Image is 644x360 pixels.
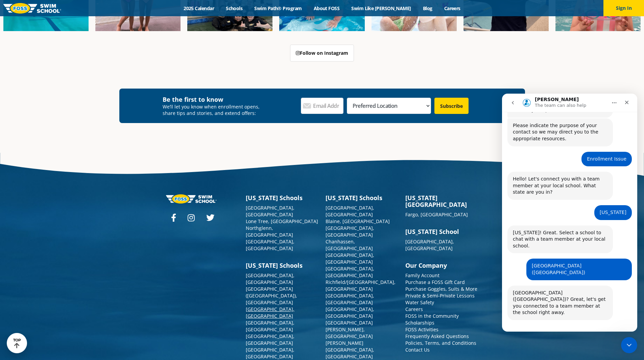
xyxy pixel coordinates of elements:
a: [GEOGRAPHIC_DATA][PERSON_NAME], [GEOGRAPHIC_DATA] [326,319,373,339]
a: [GEOGRAPHIC_DATA], [GEOGRAPHIC_DATA] [326,205,374,218]
a: Frequently Asked Questions [405,333,469,339]
a: 2025 Calendar [178,5,220,11]
a: Family Account [405,272,439,279]
a: FOSS Activities [405,326,438,333]
iframe: Intercom live chat [502,94,637,332]
a: [GEOGRAPHIC_DATA], [GEOGRAPHIC_DATA] [246,272,294,285]
a: [GEOGRAPHIC_DATA], [GEOGRAPHIC_DATA] [326,252,374,265]
a: Richfield/[GEOGRAPHIC_DATA], [GEOGRAPHIC_DATA] [326,279,396,292]
a: Swim Like [PERSON_NAME] [345,5,417,11]
a: Careers [405,306,423,312]
h3: [US_STATE] School [405,228,478,235]
img: FOSS Swim School Logo [3,3,61,14]
a: [GEOGRAPHIC_DATA], [GEOGRAPHIC_DATA] [326,292,374,306]
a: Lone Tree, [GEOGRAPHIC_DATA] [246,218,318,224]
img: Foss-logo-horizontal-white.svg [166,194,217,203]
a: Purchase Goggles, Suits & More [405,286,477,292]
a: Blaine, [GEOGRAPHIC_DATA] [326,218,390,224]
a: [GEOGRAPHIC_DATA], [GEOGRAPHIC_DATA] [405,238,454,251]
div: TOP [13,338,21,349]
a: FOSS in the Community [405,313,459,319]
a: Policies, Terms, and Conditions [405,340,476,346]
iframe: Intercom live chat [621,337,637,353]
a: [GEOGRAPHIC_DATA], [GEOGRAPHIC_DATA] [246,333,294,346]
a: Northglenn, [GEOGRAPHIC_DATA] [246,225,293,238]
a: Careers [438,5,466,11]
a: About FOSS [308,5,345,11]
a: [GEOGRAPHIC_DATA], [GEOGRAPHIC_DATA] [246,346,294,360]
h3: [US_STATE] Schools [246,194,319,201]
a: Scholarships [405,319,434,326]
a: [GEOGRAPHIC_DATA], [GEOGRAPHIC_DATA] [246,205,294,218]
input: Subscribe [434,98,469,114]
a: [GEOGRAPHIC_DATA], [GEOGRAPHIC_DATA] [326,265,374,279]
a: Contact Us [405,346,430,353]
a: Purchase a FOSS Gift Card [405,279,465,285]
a: Chanhassen, [GEOGRAPHIC_DATA] [326,238,373,251]
a: Fargo, [GEOGRAPHIC_DATA] [405,211,468,218]
a: Private & Semi-Private Lessons [405,292,475,299]
a: [GEOGRAPHIC_DATA], [GEOGRAPHIC_DATA] [246,319,294,333]
h4: Be the first to know [163,95,264,103]
h3: [US_STATE][GEOGRAPHIC_DATA] [405,194,478,208]
a: [GEOGRAPHIC_DATA], [GEOGRAPHIC_DATA] [326,225,374,238]
a: [PERSON_NAME][GEOGRAPHIC_DATA], [GEOGRAPHIC_DATA] [326,340,374,360]
h3: [US_STATE] Schools [246,262,319,269]
input: Email Address [301,98,343,114]
h3: Our Company [405,262,478,269]
a: Water Safety [405,299,434,306]
p: We’ll let you know when enrollment opens, share tips and stories, and extend offers: [163,103,264,116]
a: Schools [220,5,248,11]
a: Blog [417,5,438,11]
a: [GEOGRAPHIC_DATA], [GEOGRAPHIC_DATA] [246,306,294,319]
a: [GEOGRAPHIC_DATA] ([GEOGRAPHIC_DATA]), [GEOGRAPHIC_DATA] [246,286,297,306]
a: [GEOGRAPHIC_DATA], [GEOGRAPHIC_DATA] [246,238,294,251]
a: [GEOGRAPHIC_DATA], [GEOGRAPHIC_DATA] [326,306,374,319]
a: Follow on Instagram [290,45,354,62]
h3: [US_STATE] Schools [326,194,399,201]
a: Swim Path® Program [248,5,308,11]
